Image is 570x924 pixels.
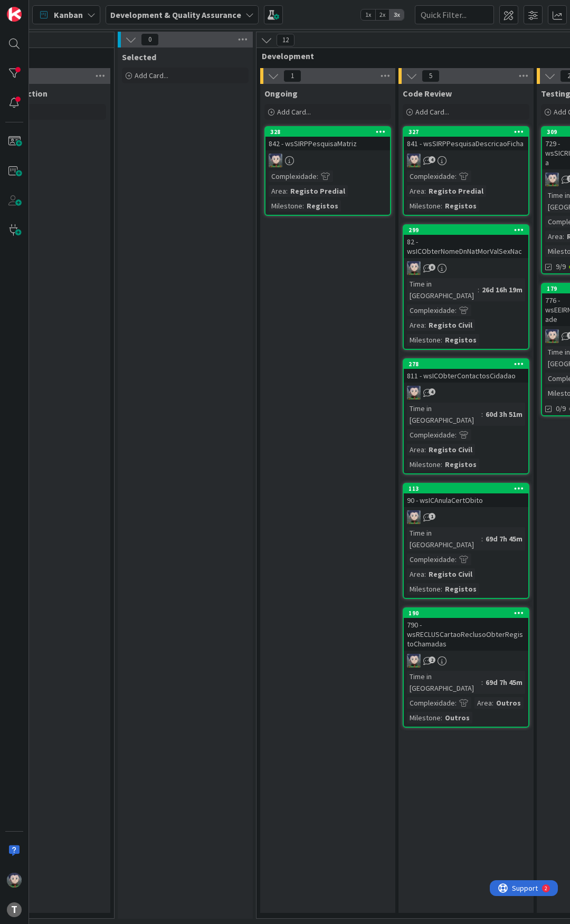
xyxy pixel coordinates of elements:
div: LS [404,510,528,524]
span: : [492,697,493,709]
div: Registo Predial [426,185,486,197]
div: 82 - wsICObterNomeDnNatMorValSexNac [404,235,528,258]
div: Complexidade [407,304,455,316]
span: : [441,334,442,346]
div: Area [407,185,424,197]
a: 11390 - wsICAnulaCertObitoLSTime in [GEOGRAPHIC_DATA]:69d 7h 45mComplexidade:Area:Registo CivilMi... [403,483,529,599]
input: Quick Filter... [415,5,494,24]
div: Complexidade [407,697,455,709]
div: 113 [404,484,528,493]
a: 327841 - wsSIRPPesquisaDescricaoFichaLSComplexidade:Area:Registo PredialMilestone:Registos [403,126,529,216]
div: Outros [493,697,524,709]
div: Area [407,568,424,580]
span: : [455,697,457,709]
div: 2 [55,4,58,13]
span: Selected [122,52,156,62]
div: LS [404,154,528,167]
img: LS [407,654,421,668]
div: 299 [408,226,528,234]
span: : [455,304,457,316]
div: 328842 - wsSIRPPesquisaMatriz [265,127,390,150]
div: 811 - wsICObterContactosCidadao [404,369,528,383]
div: Milestone [407,200,441,212]
div: LS [404,654,528,668]
div: 69d 7h 45m [483,677,525,688]
span: 6 [429,264,435,271]
span: : [441,200,442,212]
span: : [317,170,318,182]
span: Code Review [403,88,452,99]
div: 190790 - wsRECLUSCartaoReclusoObterRegistoChamadas [404,608,528,651]
img: LS [545,173,559,186]
div: 60d 3h 51m [483,408,525,420]
div: LS [265,154,390,167]
div: 327841 - wsSIRPPesquisaDescricaoFicha [404,127,528,150]
span: : [455,429,457,441]
div: Milestone [407,712,441,723]
b: Development & Quality Assurance [110,9,241,20]
div: 327 [408,128,528,136]
span: Ongoing [264,88,298,99]
span: : [441,712,442,723]
span: 12 [277,34,294,46]
div: Registo Predial [288,185,348,197]
div: 299 [404,225,528,235]
img: LS [407,154,421,167]
span: : [455,554,457,565]
span: 1x [361,9,375,20]
span: 1 [283,70,301,82]
div: Complexidade [407,429,455,441]
div: Time in [GEOGRAPHIC_DATA] [407,278,478,301]
div: Time in [GEOGRAPHIC_DATA] [407,527,481,550]
span: Kanban [54,8,83,21]
div: Registo Civil [426,319,475,331]
span: 4 [429,156,435,163]
span: 1 [429,513,435,520]
div: Milestone [407,459,441,470]
div: 190 [408,609,528,617]
div: 327 [404,127,528,137]
div: 26d 16h 19m [479,284,525,296]
span: 5 [422,70,440,82]
div: 841 - wsSIRPPesquisaDescricaoFicha [404,137,528,150]
div: 278 [404,359,528,369]
div: Complexidade [407,170,455,182]
span: : [424,319,426,331]
span: : [481,533,483,545]
div: Area [407,444,424,455]
div: 69d 7h 45m [483,533,525,545]
div: Registo Civil [426,568,475,580]
div: Registo Civil [426,444,475,455]
div: 90 - wsICAnulaCertObito [404,493,528,507]
div: Area [407,319,424,331]
span: 9/9 [556,261,566,272]
span: 0 [141,33,159,46]
div: Milestone [407,583,441,595]
div: Area [474,697,492,709]
div: LS [404,386,528,399]
span: : [424,568,426,580]
img: LS [269,154,282,167]
span: Support [22,2,48,14]
div: 278 [408,360,528,368]
a: 190790 - wsRECLUSCartaoReclusoObterRegistoChamadasLSTime in [GEOGRAPHIC_DATA]:69d 7h 45mComplexid... [403,607,529,728]
span: : [441,583,442,595]
span: 3x [389,9,404,20]
div: 790 - wsRECLUSCartaoReclusoObterRegistoChamadas [404,618,528,651]
div: Area [269,185,286,197]
span: : [481,677,483,688]
div: Registos [442,334,479,346]
span: : [424,444,426,455]
span: : [455,170,457,182]
div: Milestone [407,334,441,346]
div: Time in [GEOGRAPHIC_DATA] [407,671,481,694]
img: LS [407,510,421,524]
div: Milestone [269,200,302,212]
div: 29982 - wsICObterNomeDnNatMorValSexNac [404,225,528,258]
img: LS [407,386,421,399]
img: LS [545,329,559,343]
div: Registos [304,200,341,212]
div: 113 [408,485,528,492]
div: 11390 - wsICAnulaCertObito [404,484,528,507]
div: 328 [265,127,390,137]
